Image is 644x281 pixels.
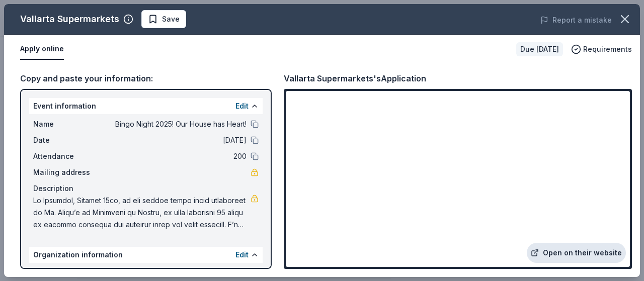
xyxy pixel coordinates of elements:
[20,11,119,27] div: Vallarta Supermarkets
[33,267,101,279] span: Name
[571,43,632,55] button: Requirements
[29,247,263,263] div: Organization information
[540,14,612,26] button: Report a mistake
[33,166,101,178] span: Mailing address
[101,267,247,279] span: Los Angeles House of [PERSON_NAME]
[33,150,101,162] span: Attendance
[141,10,186,28] button: Save
[527,243,626,263] a: Open on their website
[33,118,101,130] span: Name
[20,39,64,60] button: Apply online
[101,134,247,146] span: [DATE]
[284,72,426,85] div: Vallarta Supermarkets's Application
[583,43,632,55] span: Requirements
[101,118,247,130] span: Bingo Night 2025! Our House has Heart!
[101,150,247,162] span: 200
[33,134,101,146] span: Date
[33,195,251,231] span: Lo Ipsumdol, Sitamet 15co, ad eli seddoe tempo incid utlaboreet do Ma. Aliqu’e ad Minimveni qu No...
[33,182,259,195] div: Description
[29,98,263,114] div: Event information
[20,72,272,85] div: Copy and paste your information:
[235,100,249,112] button: Edit
[162,13,180,25] span: Save
[235,249,249,261] button: Edit
[516,42,563,56] div: Due [DATE]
